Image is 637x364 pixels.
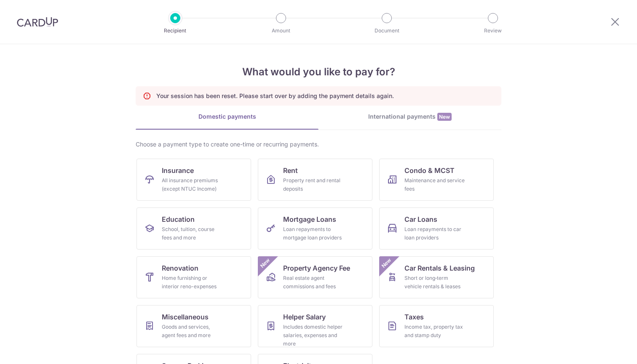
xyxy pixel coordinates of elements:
img: CardUp [17,17,58,27]
span: Education [162,214,195,224]
h4: What would you like to pay for? [136,64,501,80]
a: TaxesIncome tax, property tax and stamp duty [379,305,494,347]
p: Document [356,27,418,35]
div: Maintenance and service fees [404,176,465,193]
div: Loan repayments to car loan providers [404,225,465,242]
div: Property rent and rental deposits [283,176,344,193]
a: MiscellaneousGoods and services, agent fees and more [136,305,251,347]
a: EducationSchool, tuition, course fees and more [136,207,251,250]
a: RentProperty rent and rental deposits [258,159,372,201]
span: Insurance [162,165,194,175]
div: International payments [318,112,501,121]
div: Choose a payment type to create one-time or recurring payments. [136,140,501,149]
div: Domestic payments [136,112,318,121]
a: Helper SalaryIncludes domestic helper salaries, expenses and more [258,305,372,347]
span: Rent [283,165,298,175]
span: Condo & MCST [404,165,455,175]
span: New [258,256,272,270]
div: Goods and services, agent fees and more [162,323,222,340]
div: Loan repayments to mortgage loan providers [283,225,344,242]
a: Car LoansLoan repayments to car loan providers [379,207,494,250]
span: New [380,256,393,270]
div: School, tuition, course fees and more [162,225,222,242]
p: Amount [250,27,312,35]
div: Income tax, property tax and stamp duty [404,323,465,340]
p: Recipient [144,27,206,35]
div: Short or long‑term vehicle rentals & leases [404,274,465,291]
div: Includes domestic helper salaries, expenses and more [283,323,344,348]
span: Car Rentals & Leasing [404,263,475,273]
a: Mortgage LoansLoan repayments to mortgage loan providers [258,207,372,250]
div: Real estate agent commissions and fees [283,274,344,291]
a: Car Rentals & LeasingShort or long‑term vehicle rentals & leasesNew [379,256,494,298]
span: Property Agency Fee [283,263,350,273]
a: Property Agency FeeReal estate agent commissions and feesNew [258,256,372,298]
a: InsuranceAll insurance premiums (except NTUC Income) [136,159,251,201]
a: Condo & MCSTMaintenance and service fees [379,159,494,201]
span: Mortgage Loans [283,214,336,224]
p: Your session has been reset. Please start over by adding the payment details again. [156,92,394,100]
span: Miscellaneous [162,312,209,322]
span: Car Loans [404,214,437,224]
span: Renovation [162,263,198,273]
div: All insurance premiums (except NTUC Income) [162,176,222,193]
a: RenovationHome furnishing or interior reno-expenses [136,256,251,298]
span: Helper Salary [283,312,326,322]
p: Review [462,27,524,35]
span: Taxes [404,312,424,322]
span: New [437,113,452,121]
div: Home furnishing or interior reno-expenses [162,274,222,291]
